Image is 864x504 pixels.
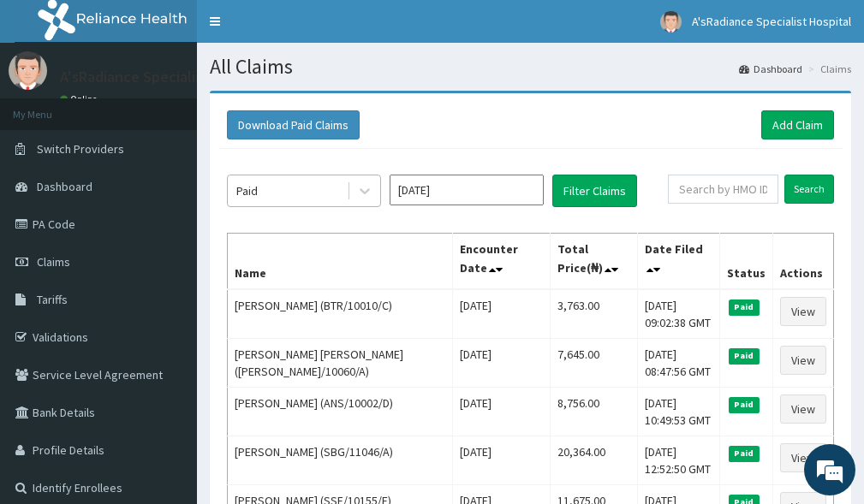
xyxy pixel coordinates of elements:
[784,175,834,204] input: Search
[638,388,720,436] td: [DATE] 10:49:53 GMT
[780,346,826,375] a: View
[729,446,760,461] span: Paid
[638,436,720,485] td: [DATE] 12:52:50 GMT
[729,299,760,315] span: Paid
[99,146,236,319] span: We're online!
[228,234,453,290] th: Name
[761,110,834,139] a: Add Claim
[804,62,851,76] li: Claims
[638,289,720,339] td: [DATE] 09:02:38 GMT
[729,348,760,364] span: Paid
[550,339,637,388] td: 7,645.00
[552,175,637,207] button: Filter Claims
[780,394,826,424] a: View
[638,339,720,388] td: [DATE] 08:47:56 GMT
[660,11,682,33] img: User Image
[60,69,269,85] p: A'sRadiance Specialist Hospital
[550,436,637,485] td: 20,364.00
[692,14,851,29] span: A'sRadiance Specialist Hospital
[453,436,551,485] td: [DATE]
[37,141,124,157] span: Switch Providers
[228,339,453,388] td: [PERSON_NAME] [PERSON_NAME] ([PERSON_NAME]/10060/A)
[228,388,453,436] td: [PERSON_NAME] (ANS/10002/D)
[236,182,258,199] div: Paid
[37,254,70,270] span: Claims
[668,175,778,204] input: Search by HMO ID
[453,234,551,290] th: Encounter Date
[227,110,360,139] button: Download Paid Claims
[780,443,826,472] a: View
[780,297,826,326] a: View
[550,289,637,339] td: 3,763.00
[453,339,551,388] td: [DATE]
[9,51,47,90] img: User Image
[37,179,92,194] span: Dashboard
[390,175,544,205] input: Select Month and Year
[453,289,551,339] td: [DATE]
[739,62,802,76] a: Dashboard
[453,388,551,436] td: [DATE]
[550,234,637,290] th: Total Price(₦)
[37,292,68,307] span: Tariffs
[729,397,760,412] span: Paid
[281,9,322,50] div: Minimize live chat window
[719,234,772,290] th: Status
[228,436,453,485] td: [PERSON_NAME] (SBG/11046/A)
[210,56,851,78] h1: All Claims
[772,234,833,290] th: Actions
[89,96,288,118] div: Chat with us now
[32,86,69,128] img: d_794563401_company_1708531726252_794563401
[60,93,101,105] a: Online
[638,234,720,290] th: Date Filed
[550,388,637,436] td: 8,756.00
[9,329,326,388] textarea: Type your message and hit 'Enter'
[228,289,453,339] td: [PERSON_NAME] (BTR/10010/C)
